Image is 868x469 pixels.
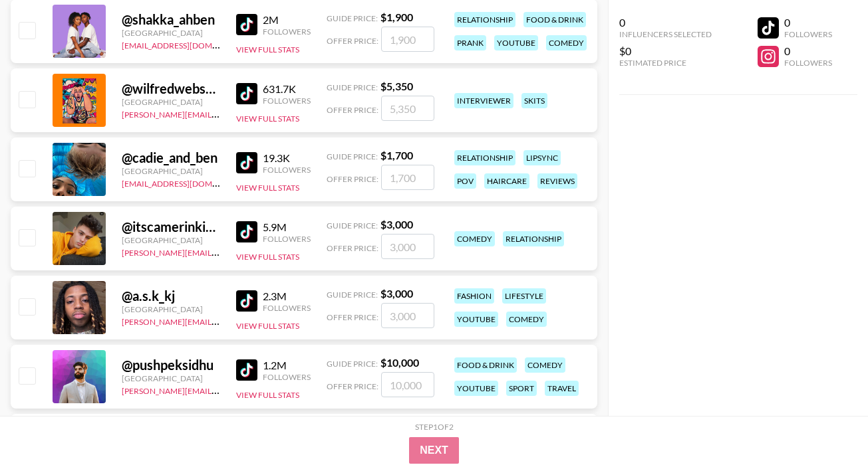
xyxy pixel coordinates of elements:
div: prank [454,35,486,50]
input: 3,000 [381,234,434,259]
div: @ cadie_and_ben [122,149,220,166]
div: $0 [619,45,712,58]
div: 2M [263,13,311,27]
img: TikTok [236,290,257,312]
span: Offer Price: [327,174,378,184]
a: [PERSON_NAME][EMAIL_ADDRESS][DOMAIN_NAME] [122,314,319,327]
span: Guide Price: [327,151,378,161]
div: Step 1 of 2 [415,422,454,432]
div: Followers [263,165,311,175]
div: Followers [263,27,311,37]
div: food & drink [454,357,517,373]
div: 0 [784,16,832,29]
strong: $ 5,350 [380,80,413,92]
img: TikTok [236,14,257,35]
iframe: Drift Widget Chat Controller [801,403,852,453]
div: Followers [784,58,832,68]
div: interviewer [454,93,513,108]
input: 10,000 [381,372,434,397]
span: Offer Price: [327,381,378,391]
input: 3,000 [381,303,434,328]
button: View Full Stats [236,252,299,262]
span: Guide Price: [327,221,378,231]
button: View Full Stats [236,390,299,400]
div: Followers [263,96,311,106]
a: [PERSON_NAME][EMAIL_ADDRESS][DOMAIN_NAME] [122,107,319,120]
span: Guide Price: [327,290,378,300]
div: Followers [784,29,832,39]
a: [PERSON_NAME][EMAIL_ADDRESS][DOMAIN_NAME] [122,245,319,258]
div: comedy [506,312,547,327]
button: View Full Stats [236,114,299,124]
div: [GEOGRAPHIC_DATA] [122,166,220,176]
div: lipsync [523,150,561,165]
span: Offer Price: [327,312,378,322]
div: 1.2M [263,359,311,372]
span: Offer Price: [327,36,378,46]
div: travel [545,381,579,396]
button: View Full Stats [236,321,299,331]
img: TikTok [236,221,257,242]
span: Offer Price: [327,105,378,115]
div: relationship [454,150,515,165]
a: [EMAIL_ADDRESS][DOMAIN_NAME] [122,176,255,189]
span: Guide Price: [327,359,378,369]
div: Followers [263,303,311,313]
strong: $ 1,700 [380,149,413,161]
button: View Full Stats [236,45,299,54]
div: 19.3K [263,151,311,165]
img: TikTok [236,152,257,173]
div: 5.9M [263,221,311,234]
span: Guide Price: [327,13,378,23]
div: fashion [454,288,494,304]
div: 2.3M [263,290,311,303]
strong: $ 3,000 [380,218,413,231]
div: [GEOGRAPHIC_DATA] [122,28,220,38]
span: Guide Price: [327,82,378,92]
div: relationship [454,12,515,27]
img: TikTok [236,83,257,104]
div: youtube [454,312,498,327]
img: TikTok [236,359,257,381]
div: [GEOGRAPHIC_DATA] [122,373,220,383]
div: Estimated Price [619,58,712,68]
a: [EMAIL_ADDRESS][DOMAIN_NAME] [122,38,255,50]
div: comedy [454,231,495,246]
strong: $ 1,900 [380,11,413,23]
div: @ pushpeksidhu [122,357,220,373]
div: 0 [619,16,712,29]
div: comedy [525,357,565,373]
div: @ itscamerinkindle [122,219,220,235]
strong: $ 3,000 [380,287,413,300]
input: 5,350 [381,96,434,121]
div: reviews [537,173,577,189]
div: Followers [263,372,311,382]
div: relationship [503,231,564,246]
strong: $ 10,000 [380,356,419,369]
div: @ a.s.k_kj [122,288,220,304]
div: lifestyle [502,288,546,304]
div: Influencers Selected [619,29,712,39]
div: sport [506,381,537,396]
div: 0 [784,45,832,58]
div: [GEOGRAPHIC_DATA] [122,235,220,245]
input: 1,700 [381,165,434,190]
div: 631.7K [263,82,311,96]
div: pov [454,173,476,189]
button: View Full Stats [236,183,299,193]
div: Followers [263,234,311,244]
div: [GEOGRAPHIC_DATA] [122,97,220,107]
div: food & drink [523,12,586,27]
div: haircare [484,173,529,189]
button: Next [409,437,459,464]
div: @ wilfredwebster [122,80,220,97]
div: youtube [494,35,538,50]
div: youtube [454,381,498,396]
div: comedy [546,35,587,50]
span: Offer Price: [327,243,378,253]
div: skits [521,93,547,108]
a: [PERSON_NAME][EMAIL_ADDRESS][PERSON_NAME][DOMAIN_NAME] [122,383,382,396]
div: [GEOGRAPHIC_DATA] [122,304,220,314]
div: @ shakka_ahben [122,11,220,28]
input: 1,900 [381,27,434,52]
